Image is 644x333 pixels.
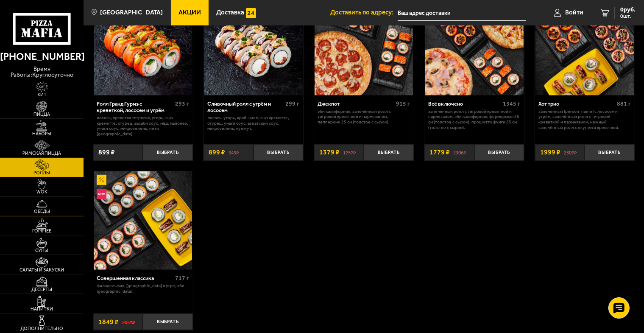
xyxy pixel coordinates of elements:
span: 717 г [175,274,189,282]
div: Ролл Гранд Гурмэ с креветкой, лососем и угрём [97,101,173,113]
p: лосось, угорь, краб-крем, Сыр креметте, огурец, унаги соус, азиатский соус, микрозелень, кунжут. [207,115,299,132]
img: Новинка [97,189,107,199]
span: 915 г [396,100,410,107]
span: 881 г [617,100,631,107]
img: 15daf4d41897b9f0e9f617042186c801.svg [246,8,256,18]
div: Джекпот [318,101,393,107]
span: 899 ₽ [209,149,225,156]
div: Всё включено [428,101,501,107]
img: Акционный [97,175,107,185]
div: Сливочный ролл с угрём и лососем [207,101,283,113]
span: 1345 г [503,100,520,107]
button: Выбрать [585,144,634,161]
span: Войти [565,9,583,16]
button: Выбрать [143,313,192,330]
span: Доставка [216,9,244,16]
s: 2306 ₽ [453,149,466,156]
img: Совершенная классика [94,171,192,270]
a: АкционныйНовинкаСовершенная классика [93,171,193,270]
span: 299 г [285,100,299,107]
span: 0 шт. [620,14,636,19]
span: 899 ₽ [98,149,115,156]
button: Выбрать [364,144,413,161]
button: Выбрать [143,144,192,161]
s: 2057 ₽ [122,319,135,325]
button: Выбрать [254,144,303,161]
button: Выбрать [474,144,524,161]
span: 1779 ₽ [429,149,450,156]
input: Ваш адрес доставки [398,5,527,21]
span: 1999 ₽ [540,149,560,156]
span: 1849 ₽ [98,319,119,325]
span: Доставить по адресу: [330,9,398,16]
p: Запеченный [PERSON_NAME] с лососем и угрём, Запечённый ролл с тигровой креветкой и пармезаном, Не... [538,109,630,131]
span: [GEOGRAPHIC_DATA] [100,9,163,16]
div: Совершенная классика [97,275,173,281]
s: 2307 ₽ [564,149,577,156]
p: Запечённый ролл с тигровой креветкой и пармезаном, Эби Калифорния, Фермерская 25 см (толстое с сы... [428,109,520,131]
span: Акции [178,9,201,16]
p: Эби Калифорния, Запечённый ролл с тигровой креветкой и пармезаном, Пепперони 25 см (толстое с сыр... [318,109,410,125]
s: 1757 ₽ [343,149,356,156]
p: лосось, креветка тигровая, угорь, Сыр креметте, огурец, васаби соус, мёд, майонез, унаги соус, ми... [97,115,189,137]
span: 293 г [175,100,189,107]
div: Хот трио [538,101,614,107]
span: 1379 ₽ [319,149,340,156]
span: 0 руб. [620,7,636,13]
s: 949 ₽ [229,149,239,156]
p: Филадельфия, [GEOGRAPHIC_DATA] в угре, Эби [GEOGRAPHIC_DATA]. [97,283,189,294]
